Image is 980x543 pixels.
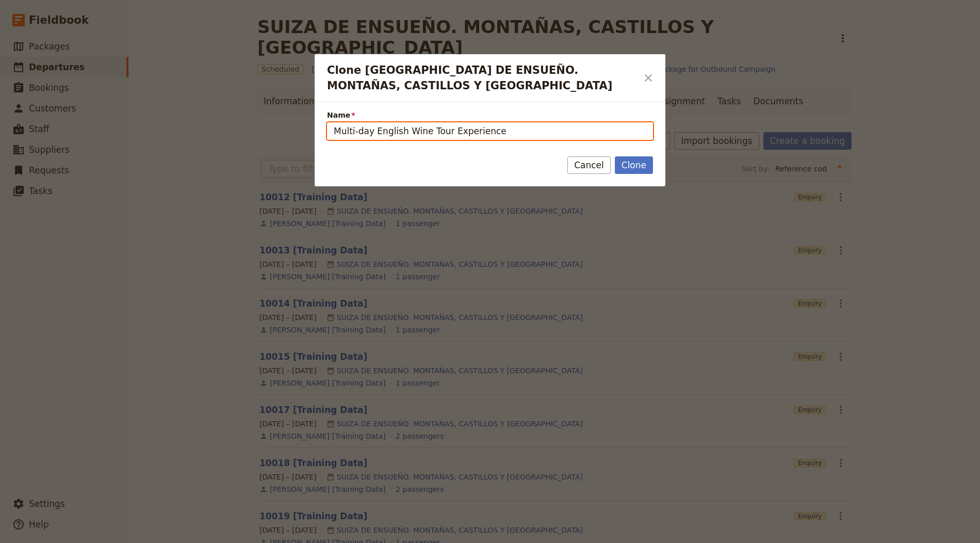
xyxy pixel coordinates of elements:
[640,69,657,87] button: Close dialog
[327,110,653,120] span: Name
[327,122,653,140] input: Name
[615,156,653,174] button: Clone
[567,156,611,174] button: Cancel
[327,62,638,93] h2: Clone [GEOGRAPHIC_DATA] DE ENSUEÑO. MONTAÑAS, CASTILLOS Y [GEOGRAPHIC_DATA]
